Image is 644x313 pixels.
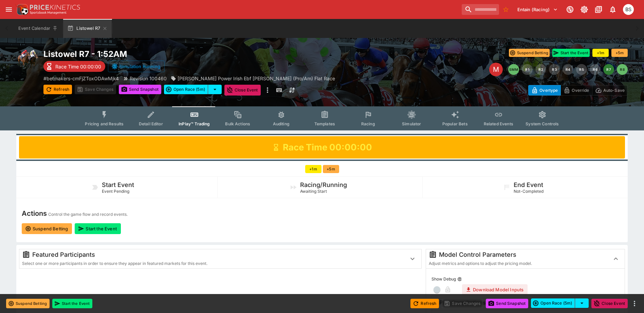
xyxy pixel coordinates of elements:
button: No Bookmarks [500,4,511,15]
button: Download Model Inputs [462,284,528,295]
button: Refresh [43,85,72,94]
span: Select one or more participants in order to ensure they appear in featured markets for this event. [22,261,207,266]
button: +1m [592,49,609,57]
span: Templates [314,121,335,126]
span: Related Events [484,121,513,126]
button: Start the Event [75,223,121,234]
button: open drawer [3,3,15,16]
button: Override [560,85,592,96]
button: Suspend Betting [6,299,50,308]
div: Start From [528,85,628,96]
button: Start the Event [52,299,92,308]
button: Open Race (5m) [164,85,208,94]
h1: Race Time 00:00:00 [283,142,372,153]
span: Event Pending [102,189,129,194]
h5: Start Event [102,181,134,189]
button: +5m [611,49,628,57]
nav: pagination navigation [508,64,628,75]
span: Auditing [273,121,290,126]
p: Control the game flow and record events. [48,211,128,218]
button: select merge strategy [208,85,222,94]
button: R7 [603,64,614,75]
h5: End Event [514,181,543,189]
button: R1 [522,64,533,75]
div: split button [164,85,222,94]
button: Connected to PK [564,3,576,16]
button: Suspend Betting [509,49,550,57]
button: R4 [563,64,573,75]
span: Awaiting Start [300,189,327,194]
button: R2 [535,64,546,75]
img: horse_racing.png [16,49,38,70]
button: R8 [617,64,628,75]
h2: Copy To Clipboard [43,49,336,59]
button: +5m [323,165,339,173]
button: Refresh [410,299,439,308]
p: Overtype [539,87,558,94]
button: more [263,85,272,96]
button: SMM [508,64,519,75]
button: R6 [590,64,601,75]
button: Simulation Running [108,61,165,72]
span: Not-Completed [514,189,544,194]
button: Auto-Save [592,85,628,96]
button: Start the Event [552,49,590,57]
div: Brendan Scoble [623,4,634,15]
span: InPlay™ Trading [179,121,210,126]
input: search [462,4,499,15]
button: Close Event [224,85,261,96]
span: Bulk Actions [225,121,250,126]
p: Race Time 00:00:00 [55,63,101,70]
span: Popular Bets [442,121,468,126]
button: Suspend Betting [22,223,72,234]
span: Racing [361,121,375,126]
button: Event Calendar [14,19,62,38]
p: Show Debug [431,276,456,282]
button: Close Event [591,299,628,308]
div: Edit Meeting [489,63,503,76]
img: PriceKinetics [30,5,80,10]
div: Featured Participants [22,251,401,259]
div: Shanahan Power Irish Ebf Mares (Pro/Am) Flat Race [171,75,335,82]
span: Detail Editor [139,121,163,126]
p: Override [572,87,589,94]
button: Documentation [592,3,605,16]
button: Brendan Scoble [621,2,636,17]
button: Send Snapshot [119,85,161,94]
h5: Racing/Running [300,181,347,189]
button: +1m [305,165,321,173]
button: select merge strategy [575,298,589,308]
button: Overtype [528,85,561,96]
span: Simulator [402,121,421,126]
p: [PERSON_NAME] Power Irish Ebf [PERSON_NAME] (Pro/Am) Flat Race [178,75,335,82]
p: Copy To Clipboard [43,75,119,82]
button: Select Tenant [513,4,562,15]
h4: Actions [22,209,47,218]
div: Event type filters [79,106,564,130]
button: more [630,299,639,308]
button: Show Debug [457,277,462,281]
span: System Controls [526,121,559,126]
div: Model Control Parameters [429,251,604,259]
button: Toggle light/dark mode [578,3,590,16]
button: Listowel R7 [63,19,112,38]
button: R5 [576,64,587,75]
button: Notifications [607,3,619,16]
p: Auto-Save [603,87,625,94]
div: split button [531,298,589,308]
img: Sportsbook Management [30,11,67,14]
button: R3 [549,64,560,75]
span: Pricing and Results [85,121,124,126]
img: PriceKinetics Logo [15,3,29,16]
button: Send Snapshot [486,299,528,308]
p: Revision 100460 [130,75,167,82]
button: Open Race (5m) [531,298,575,308]
span: Adjust metrics and options to adjust the pricing model. [429,261,532,266]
